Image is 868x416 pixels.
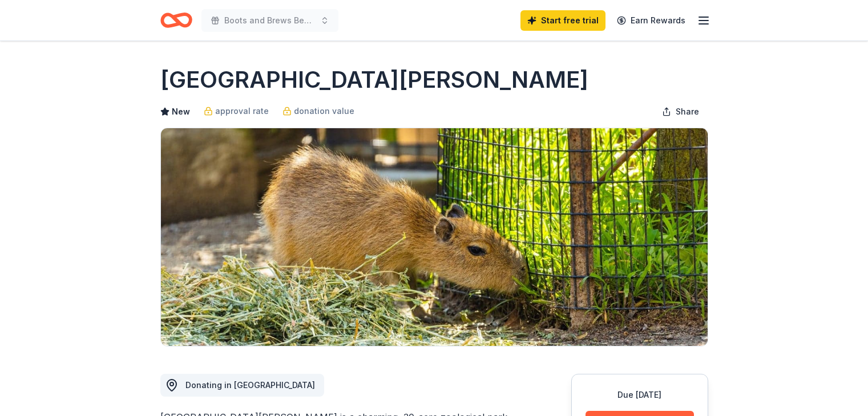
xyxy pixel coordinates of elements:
div: Due [DATE] [586,388,694,402]
a: approval rate [204,104,269,118]
h1: [GEOGRAPHIC_DATA][PERSON_NAME] [160,64,588,96]
a: donation value [282,104,354,118]
a: Home [160,7,192,34]
img: Image for Santa Barbara Zoo [161,128,708,346]
span: Boots and Brews Benefit Gala [224,14,316,27]
span: approval rate [215,104,269,118]
span: Share [676,105,699,119]
a: Start free trial [520,10,605,31]
button: Share [653,100,708,123]
span: Donating in [GEOGRAPHIC_DATA] [185,380,315,390]
button: Boots and Brews Benefit Gala [201,9,338,32]
span: New [172,105,190,119]
a: Earn Rewards [610,10,692,31]
span: donation value [294,104,354,118]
